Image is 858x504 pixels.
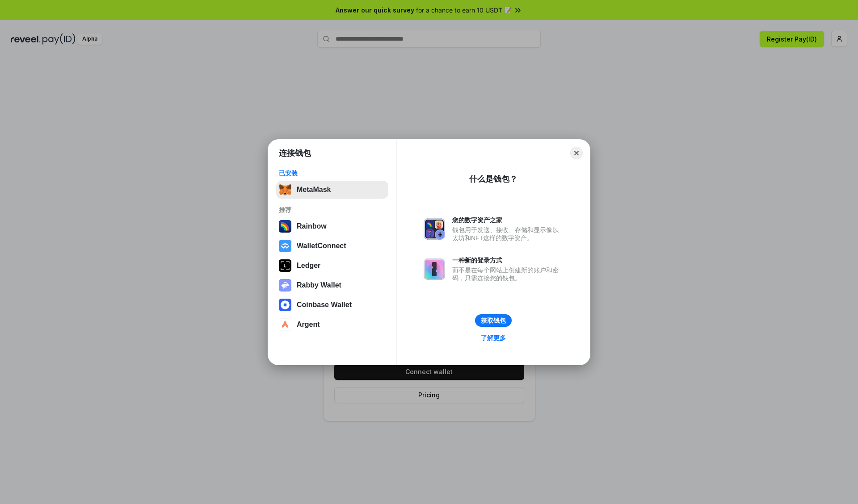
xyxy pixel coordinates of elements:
[276,316,388,333] button: Argent
[279,240,291,252] img: svg+xml,%3Csvg%20width%3D%2228%22%20height%3D%2228%22%20viewBox%3D%220%200%2028%2028%22%20fill%3D...
[475,332,511,344] a: 了解更多
[452,266,563,282] div: 而不是在每个网站上创建新的账户和密码，只需连接您的钱包。
[570,147,583,159] button: Close
[276,217,388,235] button: Rainbow
[276,257,388,275] button: Ledger
[424,258,445,280] img: svg+xml,%3Csvg%20xmlns%3D%22http%3A%2F%2Fwww.w3.org%2F2000%2Fsvg%22%20fill%3D%22none%22%20viewBox...
[297,242,346,250] div: WalletConnect
[279,279,291,292] img: svg+xml,%3Csvg%20xmlns%3D%22http%3A%2F%2Fwww.w3.org%2F2000%2Fsvg%22%20fill%3D%22none%22%20viewBox...
[279,183,291,196] img: svg+xml,%3Csvg%20fill%3D%22none%22%20height%3D%2233%22%20viewBox%3D%220%200%2035%2033%22%20width%...
[279,299,291,311] img: svg+xml,%3Csvg%20width%3D%2228%22%20height%3D%2228%22%20viewBox%3D%220%200%2028%2028%22%20fill%3D...
[475,314,512,327] button: 获取钱包
[452,226,563,242] div: 钱包用于发送、接收、存储和显示像以太坊和NFT这样的数字资产。
[279,148,311,158] h1: 连接钱包
[276,237,388,255] button: WalletConnect
[297,186,331,194] div: MetaMask
[424,218,445,240] img: svg+xml,%3Csvg%20xmlns%3D%22http%3A%2F%2Fwww.w3.org%2F2000%2Fsvg%22%20fill%3D%22none%22%20viewBox...
[279,220,291,233] img: svg+xml,%3Csvg%20width%3D%22120%22%20height%3D%22120%22%20viewBox%3D%220%200%20120%20120%22%20fil...
[276,276,388,294] button: Rabby Wallet
[469,174,517,184] div: 什么是钱包？
[452,216,563,224] div: 您的数字资产之家
[297,301,352,309] div: Coinbase Wallet
[452,256,563,264] div: 一种新的登录方式
[276,181,388,199] button: MetaMask
[276,296,388,314] button: Coinbase Wallet
[297,222,327,230] div: Rainbow
[297,281,341,289] div: Rabby Wallet
[481,334,506,342] div: 了解更多
[279,318,291,331] img: svg+xml,%3Csvg%20width%3D%2228%22%20height%3D%2228%22%20viewBox%3D%220%200%2028%2028%22%20fill%3D...
[297,321,320,329] div: Argent
[297,262,320,270] div: Ledger
[279,259,291,272] img: svg+xml,%3Csvg%20xmlns%3D%22http%3A%2F%2Fwww.w3.org%2F2000%2Fsvg%22%20width%3D%2228%22%20height%3...
[279,206,386,214] div: 推荐
[481,317,506,325] div: 获取钱包
[279,169,386,177] div: 已安装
